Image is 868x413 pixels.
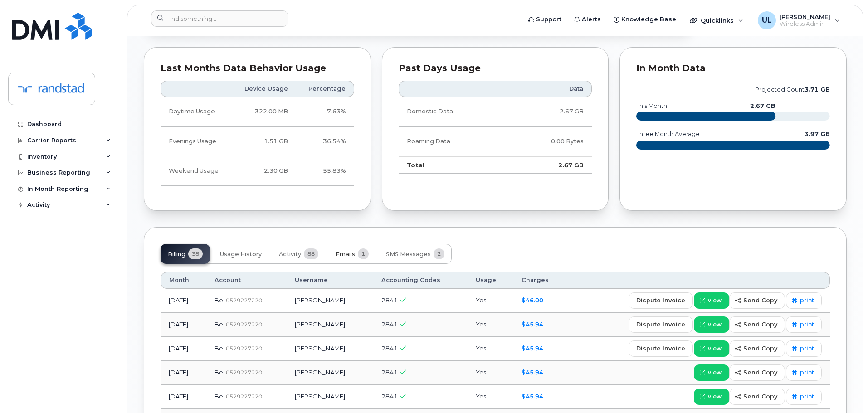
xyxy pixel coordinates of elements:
span: send copy [743,320,777,329]
td: Evenings Usage [161,127,232,156]
th: Account [206,272,286,288]
span: [PERSON_NAME] [780,13,830,20]
input: Find something... [151,10,288,27]
span: Bell [215,345,226,352]
span: send copy [743,392,777,401]
td: Roaming Data [399,127,507,156]
span: dispute invoice [636,296,685,305]
td: Total [399,156,507,174]
td: [DATE] [161,313,206,337]
span: Quicklinks [701,17,734,24]
a: view [694,389,729,405]
a: Alerts [568,10,607,29]
td: Daytime Usage [161,97,232,126]
td: 55.83% [296,156,354,186]
td: [PERSON_NAME] . [287,289,373,313]
td: Yes [468,361,513,385]
span: 2841 [381,321,398,328]
a: $45.94 [522,321,543,328]
a: print [786,292,822,309]
span: Wireless Admin [780,20,830,28]
button: send copy [729,364,785,381]
span: view [708,345,722,353]
td: 322.00 MB [232,97,296,126]
span: SMS Messages [386,251,431,258]
span: send copy [743,296,777,305]
td: 0.00 Bytes [507,127,592,156]
td: Yes [468,385,513,409]
td: Yes [468,289,513,313]
span: Knowledge Base [621,15,676,24]
a: $46.00 [522,296,543,304]
span: 88 [304,248,318,259]
td: Domestic Data [399,97,507,126]
span: Alerts [582,15,601,24]
span: send copy [743,344,777,353]
span: Bell [215,321,226,328]
td: Weekend Usage [161,156,232,186]
span: view [708,369,722,377]
td: [PERSON_NAME] . [287,361,373,385]
tr: Friday from 6:00pm to Monday 8:00am [161,156,354,186]
text: 2.67 GB [751,102,776,109]
th: Usage [468,272,513,288]
a: print [786,340,822,357]
span: Emails [336,251,355,258]
td: [DATE] [161,385,206,409]
th: Percentage [296,81,354,97]
tspan: 3.71 GB [805,86,830,93]
td: 7.63% [296,97,354,126]
button: dispute invoice [629,316,693,333]
a: view [694,292,729,309]
a: Support [522,10,568,29]
td: [DATE] [161,289,206,313]
span: Support [536,15,561,24]
a: print [786,364,822,381]
span: print [800,393,814,401]
th: Data [507,81,592,97]
td: 2.67 GB [507,156,592,174]
td: Yes [468,337,513,361]
td: [DATE] [161,337,206,361]
span: 0529227220 [226,321,262,328]
span: print [800,345,814,353]
th: Charges [513,272,568,288]
button: dispute invoice [629,292,693,309]
th: Username [287,272,373,288]
span: view [708,393,722,401]
th: Device Usage [232,81,296,97]
a: print [786,389,822,405]
td: [PERSON_NAME] . [287,385,373,409]
span: 0529227220 [226,369,262,376]
button: send copy [729,340,785,357]
td: [DATE] [161,361,206,385]
a: $45.94 [522,393,543,400]
span: 0529227220 [226,345,262,352]
span: 1 [358,248,369,259]
div: Last Months Data Behavior Usage [161,64,354,73]
td: [PERSON_NAME] . [287,313,373,337]
span: UL [762,15,772,26]
text: 3.97 GB [805,131,830,137]
div: Past Days Usage [399,64,592,73]
span: view [708,321,722,329]
a: view [694,364,729,381]
td: 2.30 GB [232,156,296,186]
button: send copy [729,316,785,333]
span: 0529227220 [226,297,262,304]
span: print [800,296,814,305]
a: view [694,340,729,357]
th: Month [161,272,206,288]
button: dispute invoice [629,340,693,357]
td: 2.67 GB [507,97,592,126]
span: 2841 [381,345,398,352]
span: print [800,321,814,329]
a: view [694,316,729,333]
span: print [800,369,814,377]
button: send copy [729,389,785,405]
span: 2 [434,248,444,259]
td: Yes [468,313,513,337]
span: 0529227220 [226,393,262,400]
text: this month [636,102,667,109]
td: [PERSON_NAME] . [287,337,373,361]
